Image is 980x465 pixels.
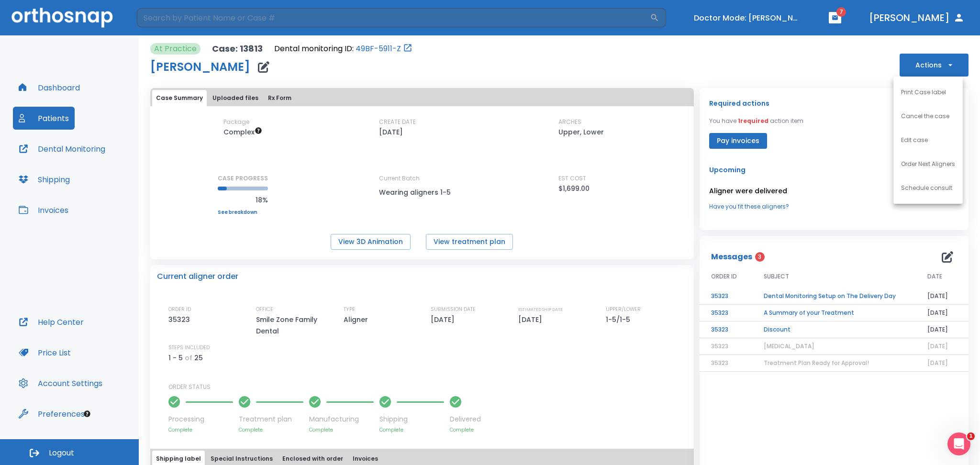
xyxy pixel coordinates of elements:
p: Print Case label [901,88,946,97]
iframe: Intercom live chat [947,432,970,455]
p: Cancel the case [901,112,949,121]
p: Edit case [901,136,928,144]
p: Schedule consult [901,184,952,192]
span: 1 [967,432,975,440]
p: Order Next Aligners [901,160,955,168]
